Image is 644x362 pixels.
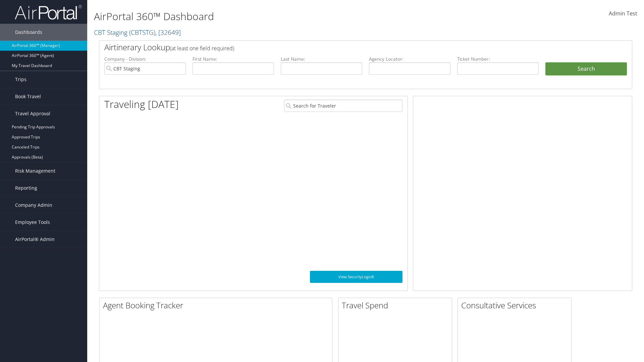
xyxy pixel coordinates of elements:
span: Reporting [15,180,37,196]
input: Search for Traveler [284,100,402,112]
span: Travel Approval [15,105,50,122]
span: AirPortal® Admin [15,231,55,248]
span: Employee Tools [15,214,50,231]
label: Company - Division: [104,56,186,62]
span: (at least one field required) [170,45,234,52]
span: Dashboards [15,24,42,41]
a: Admin Test [609,3,637,24]
h2: Travel Spend [342,300,452,311]
h1: AirPortal 360™ Dashboard [94,9,456,23]
label: First Name: [193,56,274,62]
span: Admin Test [609,10,637,17]
span: Company Admin [15,197,52,214]
a: CBT Staging [94,28,181,37]
a: View SecurityLogic® [310,271,402,283]
h2: Airtinerary Lookup [104,42,583,53]
label: Agency Locator: [369,56,450,62]
label: Last Name: [281,56,362,62]
span: Trips [15,71,26,88]
span: Book Travel [15,88,41,105]
span: , [ 32649 ] [155,28,181,37]
span: Risk Management [15,163,55,179]
button: Search [545,62,627,76]
h2: Consultative Services [461,300,571,311]
span: ( CBTSTG ) [129,28,155,37]
h2: Agent Booking Tracker [103,300,332,311]
label: Ticket Number: [457,56,539,62]
img: airportal-logo.png [15,4,82,20]
h1: Traveling [DATE] [104,97,179,111]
